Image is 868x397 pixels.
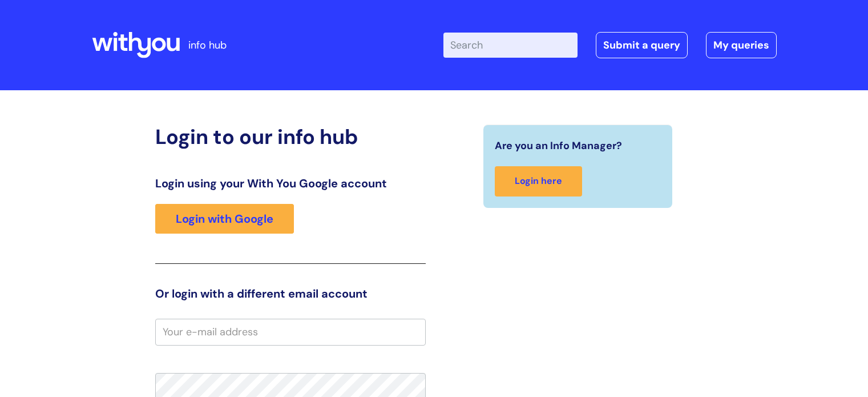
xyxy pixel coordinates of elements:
[188,36,227,54] p: info hub
[155,125,426,149] h2: Login to our info hub
[596,32,688,58] a: Submit a query
[495,137,622,155] span: Are you an Info Manager?
[706,32,777,58] a: My queries
[155,204,294,234] a: Login with Google
[495,166,582,197] a: Login here
[155,177,426,190] h3: Login using your With You Google account
[155,319,426,345] input: Your e-mail address
[155,287,426,300] h3: Or login with a different email account
[443,33,578,58] input: Search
